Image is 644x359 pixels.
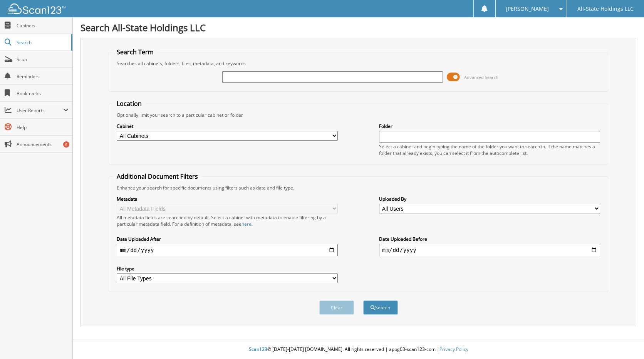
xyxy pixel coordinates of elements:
[117,214,338,227] div: All metadata fields are searched by default. Select a cabinet with metadata to enable filtering b...
[113,112,604,118] div: Optionally limit your search to a particular cabinet or folder
[117,123,338,129] label: Cabinet
[113,185,604,191] div: Enhance your search for specific documents using filters such as date and file type.
[506,7,549,11] span: [PERSON_NAME]
[80,21,636,34] h1: Search All-State Holdings LLC
[379,236,600,242] label: Date Uploaded Before
[63,141,69,148] div: 6
[117,265,338,272] label: File type
[379,244,600,256] input: end
[379,143,600,156] div: Select a cabinet and begin typing the name of the folder you want to search in. If the name match...
[117,236,338,242] label: Date Uploaded After
[113,48,158,56] legend: Search Term
[117,244,338,256] input: start
[113,60,604,67] div: Searches all cabinets, folders, files, metadata, and keywords
[17,141,69,148] span: Announcements
[113,99,146,108] legend: Location
[379,123,600,129] label: Folder
[439,346,468,352] a: Privacy Policy
[319,300,354,315] button: Clear
[249,346,267,352] span: Scan123
[17,107,63,114] span: User Reports
[464,74,498,80] span: Advanced Search
[17,124,69,131] span: Help
[577,7,634,11] span: All-State Holdings LLC
[17,73,69,80] span: Reminders
[17,22,69,29] span: Cabinets
[605,322,644,359] iframe: Chat Widget
[8,3,65,14] img: scan123-logo-white.svg
[117,196,338,202] label: Metadata
[241,221,252,227] a: here
[363,300,398,315] button: Search
[17,90,69,97] span: Bookmarks
[113,172,202,181] legend: Additional Document Filters
[17,56,69,63] span: Scan
[379,196,600,202] label: Uploaded By
[17,39,67,46] span: Search
[73,340,644,359] div: © [DATE]-[DATE] [DOMAIN_NAME]. All rights reserved | appg03-scan123-com |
